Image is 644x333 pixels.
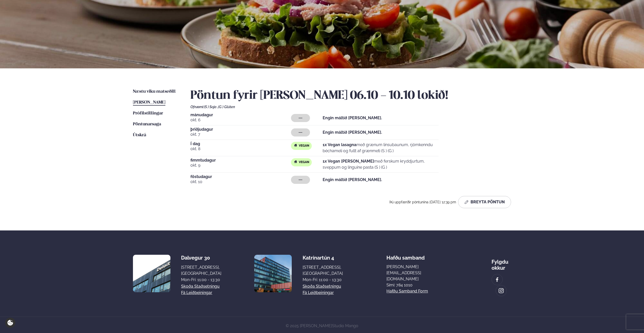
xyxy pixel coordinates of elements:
[190,89,511,103] h2: Pöntun fyrir [PERSON_NAME] 06.10 - 10.10 lokið!
[190,105,511,109] div: Ofnæmi:
[190,113,291,117] span: mánudagur
[133,121,161,127] a: Pöntunarsaga
[386,251,425,261] span: Hafðu samband
[299,160,309,164] span: Vegan
[5,318,15,328] a: Cookie settings
[133,100,165,105] span: [PERSON_NAME]
[133,132,146,138] a: Útskrá
[190,146,291,152] span: okt. 8
[133,89,176,95] a: Næstu viku matseðill
[323,158,439,170] p: með ferskum kryddjurtum, sveppum og linguine pasta (S ) (G )
[323,142,439,154] p: með grænum linsubaunum, rjómkenndu béchameli og fullt af grænmeti (S ) (G )
[218,105,235,109] span: (G ) Glúten
[181,277,221,283] div: Mon-Fri: 11:00 - 13:30
[299,130,302,134] span: ---
[294,143,298,147] img: Vegan.svg
[496,285,506,296] a: image alt
[181,290,212,296] a: Fá leiðbeiningar
[492,255,511,271] div: Fylgdu okkur
[299,116,302,120] span: ---
[299,178,302,182] span: ---
[133,89,176,94] span: Næstu viku matseðill
[303,255,343,261] div: Katrínartún 4
[332,323,358,328] a: Studio Mango
[323,177,382,182] strong: Engin máltíð [PERSON_NAME].
[386,264,448,282] a: [PERSON_NAME][EMAIL_ADDRESS][DOMAIN_NAME]
[386,288,428,294] a: Hafðu samband form
[133,133,146,137] span: Útskrá
[294,160,298,164] img: Vegan.svg
[133,255,170,292] img: image alt
[181,255,221,261] div: Dalvegur 30
[133,100,165,106] a: [PERSON_NAME]
[389,200,456,204] span: Þú uppfærðir pöntunina [DATE] 12:39 pm
[190,175,291,179] span: föstudagur
[323,115,382,120] strong: Engin máltíð [PERSON_NAME].
[458,196,511,208] button: Breyta Pöntun
[204,105,218,109] span: (S ) Soja ,
[498,288,504,294] img: image alt
[181,283,220,289] a: Skoða staðsetningu
[303,290,334,296] a: Fá leiðbeiningar
[494,277,500,283] img: image alt
[323,142,356,147] strong: 1x Vegan lasagna
[303,277,343,283] div: Mon-Fri: 11:00 - 13:30
[492,274,502,285] a: image alt
[323,159,374,164] strong: 1x Vegan [PERSON_NAME]
[323,130,382,135] strong: Engin máltíð [PERSON_NAME].
[190,179,291,185] span: okt. 10
[386,282,448,288] p: Sími: 784 1010
[190,117,291,123] span: okt. 6
[286,323,358,328] span: © 2025 [PERSON_NAME]
[190,142,291,146] span: Í dag
[299,144,309,148] span: Vegan
[190,127,291,131] span: þriðjudagur
[133,122,161,126] span: Pöntunarsaga
[133,110,163,116] a: Prófílstillingar
[190,162,291,168] span: okt. 9
[254,255,292,292] img: image alt
[181,264,221,277] div: [STREET_ADDRESS], [GEOGRAPHIC_DATA]
[190,158,291,162] span: fimmtudagur
[190,131,291,138] span: okt. 7
[303,264,343,277] div: [STREET_ADDRESS], [GEOGRAPHIC_DATA]
[303,283,341,289] a: Skoða staðsetningu
[133,111,163,115] span: Prófílstillingar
